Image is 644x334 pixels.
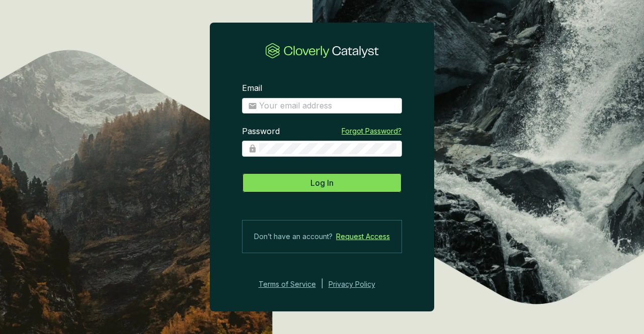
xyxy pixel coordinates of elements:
a: Privacy Policy [329,278,389,290]
input: Email [259,100,396,112]
span: Don’t have an account? [254,231,333,243]
a: Forgot Password? [342,126,401,136]
button: Log In [242,173,402,193]
label: Email [242,83,262,94]
a: Terms of Service [256,278,316,290]
label: Password [242,126,280,137]
input: Password [259,143,396,154]
a: Request Access [336,231,390,243]
span: Log In [310,177,334,189]
div: | [321,278,324,290]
